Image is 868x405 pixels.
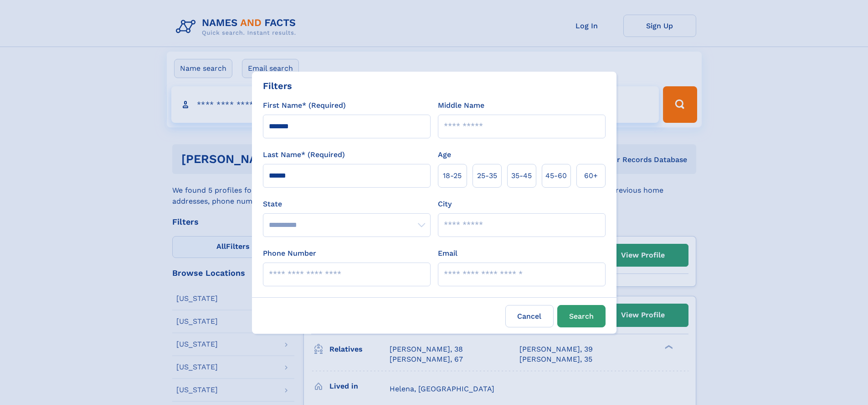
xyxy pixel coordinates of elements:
[584,170,598,181] span: 60+
[263,100,346,111] label: First Name* (Required)
[505,305,554,327] label: Cancel
[545,170,567,181] span: 45‑60
[438,248,457,259] label: Email
[263,199,431,210] label: State
[557,305,606,327] button: Search
[438,199,452,210] label: City
[438,100,484,111] label: Middle Name
[477,170,497,181] span: 25‑35
[263,248,316,259] label: Phone Number
[443,170,462,181] span: 18‑25
[438,149,451,160] label: Age
[263,149,345,160] label: Last Name* (Required)
[263,79,292,93] div: Filters
[511,170,532,181] span: 35‑45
